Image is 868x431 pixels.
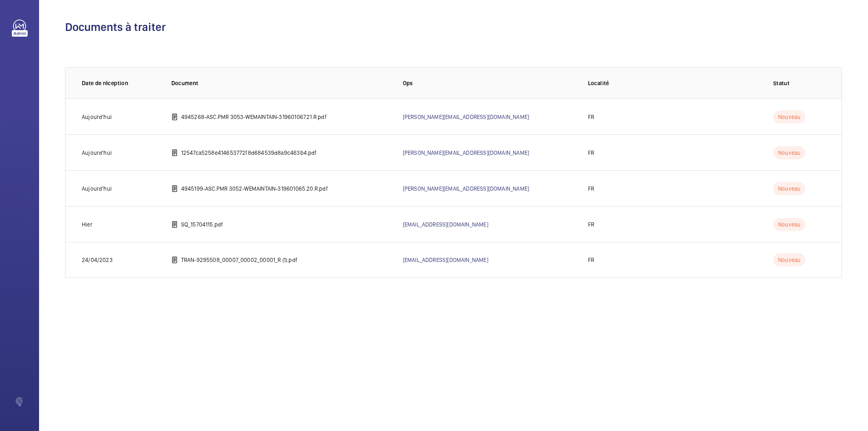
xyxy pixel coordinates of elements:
p: Localité [588,79,760,87]
p: Nouveau [773,182,805,195]
p: 12547ca5258e414653772f8d684539d8a9c463b4.pdf [181,149,317,157]
p: 24/04/2023 [82,256,113,264]
a: [EMAIL_ADDRESS][DOMAIN_NAME] [403,221,488,228]
a: [PERSON_NAME][EMAIL_ADDRESS][DOMAIN_NAME] [403,185,529,192]
p: 4945268-ASC.PMR 3053-WEMAINTAIN-319601067.21.R.pdf [181,113,327,121]
p: SQ_15704115.pdf [181,220,223,229]
p: Aujourd'hui [82,185,112,193]
p: Nouveau [773,146,805,159]
a: [PERSON_NAME][EMAIL_ADDRESS][DOMAIN_NAME] [403,150,529,156]
p: FR [588,256,594,264]
a: [EMAIL_ADDRESS][DOMAIN_NAME] [403,257,488,263]
a: [PERSON_NAME][EMAIL_ADDRESS][DOMAIN_NAME] [403,114,529,120]
p: Aujourd'hui [82,149,112,157]
p: Statut [773,79,825,87]
p: FR [588,149,594,157]
p: Ops [403,79,575,87]
p: Nouveau [773,253,805,266]
p: TRAN-9295508_00007_00002_00001_R (1).pdf [181,256,297,264]
p: Aujourd'hui [82,113,112,121]
p: 4945199-ASC.PMR 3052-WEMAINTAIN-319601065.20.R.pdf [181,185,328,193]
h1: Documents à traiter [65,20,842,35]
p: FR [588,185,594,193]
p: Nouveau [773,110,805,123]
p: Nouveau [773,218,805,231]
p: FR [588,113,594,121]
p: FR [588,220,594,229]
p: Hier [82,220,92,229]
p: Document [171,79,390,87]
p: Date de réception [82,79,158,87]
